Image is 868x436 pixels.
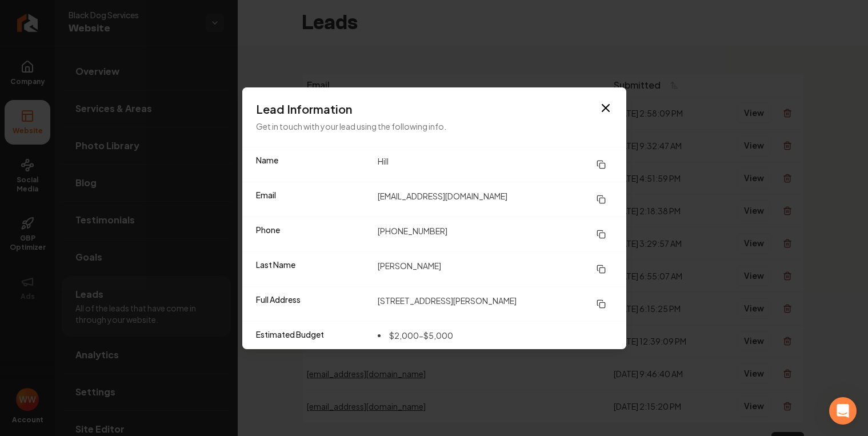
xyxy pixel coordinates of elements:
[256,329,369,342] dt: Estimated Budget
[256,294,369,314] dt: Full Address
[256,224,369,245] dt: Phone
[378,294,613,314] dd: [STREET_ADDRESS][PERSON_NAME]
[378,189,613,210] dd: [EMAIL_ADDRESS][DOMAIN_NAME]
[378,259,613,279] dd: [PERSON_NAME]
[256,119,613,133] p: Get in touch with your lead using the following info.
[256,189,369,210] dt: Email
[378,329,453,342] li: $2,000-$5,000
[378,224,613,245] dd: [PHONE_NUMBER]
[256,259,369,279] dt: Last Name
[378,154,613,175] dd: Hill
[256,101,613,117] h3: Lead Information
[256,154,369,175] dt: Name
